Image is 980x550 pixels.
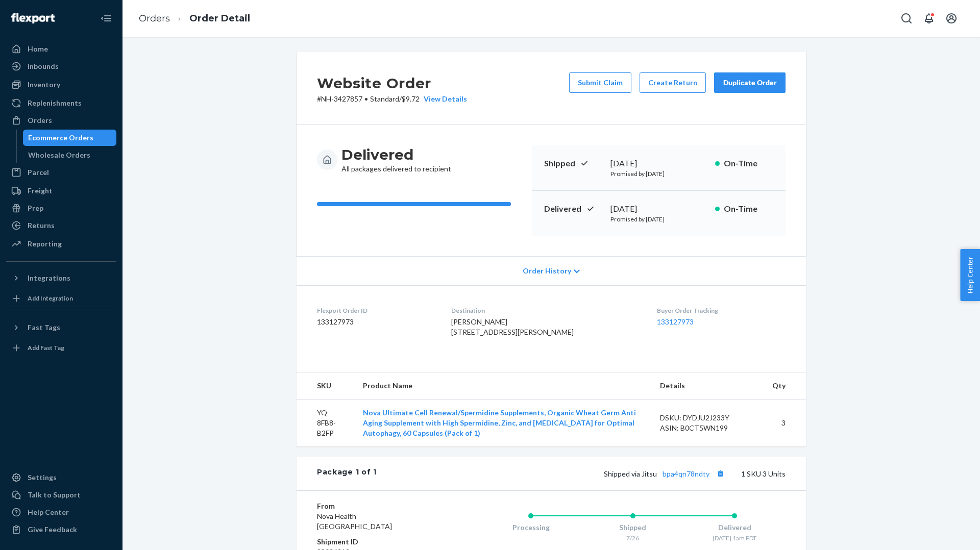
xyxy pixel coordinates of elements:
[23,147,117,163] a: Wholesale Orders
[544,203,602,215] p: Delivered
[28,44,48,54] div: Home
[28,239,62,249] div: Reporting
[6,270,116,286] button: Integrations
[317,306,435,315] dt: Flexport Order ID
[724,158,773,169] p: On-Time
[6,200,116,216] a: Prep
[6,112,116,129] a: Orders
[6,340,116,356] a: Add Fast Tag
[6,41,116,57] a: Home
[660,423,756,433] div: ASIN: B0CT5WN199
[960,249,980,301] button: Help Center
[6,95,116,111] a: Replenishments
[317,501,439,511] dt: From
[657,306,786,315] dt: Buyer Order Tracking
[640,72,706,93] button: Create Return
[582,522,684,533] div: Shipped
[610,203,707,215] div: [DATE]
[28,220,55,231] div: Returns
[297,372,355,399] th: SKU
[723,78,777,88] div: Duplicate Order
[6,164,116,181] a: Parcel
[420,94,467,104] button: View Details
[28,322,60,333] div: Fast Tags
[28,80,60,90] div: Inventory
[764,399,806,447] td: 3
[341,145,451,174] div: All packages delivered to recipient
[28,186,53,196] div: Freight
[896,8,917,29] button: Open Search Box
[610,169,707,178] p: Promised by [DATE]
[317,317,435,327] dd: 133127973
[317,72,467,94] h2: Website Order
[523,266,571,276] span: Order History
[6,319,116,336] button: Fast Tags
[610,215,707,223] p: Promised by [DATE]
[544,158,602,169] p: Shipped
[652,372,764,399] th: Details
[604,469,727,478] span: Shipped via Jitsu
[480,522,582,533] div: Processing
[6,77,116,93] a: Inventory
[341,145,451,164] h3: Delivered
[663,469,709,478] a: bpa4qn78ndty
[6,504,116,520] a: Help Center
[317,537,439,547] dt: Shipment ID
[317,512,392,531] span: Nova Health [GEOGRAPHIC_DATA]
[28,115,52,126] div: Orders
[131,4,258,34] ol: breadcrumbs
[683,522,786,533] div: Delivered
[451,306,641,315] dt: Destination
[96,8,116,29] button: Close Navigation
[28,343,64,352] div: Add Fast Tag
[28,150,90,160] div: Wholesale Orders
[28,472,57,483] div: Settings
[139,13,170,24] a: Orders
[919,8,939,29] button: Open notifications
[370,94,399,103] span: Standard
[6,183,116,199] a: Freight
[6,469,116,486] a: Settings
[28,273,70,283] div: Integrations
[657,317,694,326] a: 133127973
[6,236,116,252] a: Reporting
[714,467,727,480] button: Copy tracking number
[317,467,377,480] div: Package 1 of 1
[355,372,652,399] th: Product Name
[377,467,786,480] div: 1 SKU 3 Units
[764,372,806,399] th: Qty
[660,413,756,423] div: DSKU: DYDJU2J233Y
[714,72,786,93] button: Duplicate Order
[28,98,82,108] div: Replenishments
[6,290,116,307] a: Add Integration
[28,507,69,517] div: Help Center
[23,130,117,146] a: Ecommerce Orders
[363,408,636,437] a: Nova Ultimate Cell Renewal/Spermidine Supplements, Organic Wheat Germ Anti Aging Supplement with ...
[569,72,631,93] button: Submit Claim
[683,534,786,542] div: [DATE] 1am PDT
[6,487,116,503] a: Talk to Support
[724,203,773,215] p: On-Time
[28,167,49,178] div: Parcel
[6,58,116,74] a: Inbounds
[28,203,43,213] div: Prep
[28,524,77,535] div: Give Feedback
[451,317,574,336] span: [PERSON_NAME] [STREET_ADDRESS][PERSON_NAME]
[364,94,368,103] span: •
[582,534,684,542] div: 7/26
[189,13,250,24] a: Order Detail
[28,61,59,71] div: Inbounds
[28,490,81,500] div: Talk to Support
[28,294,73,303] div: Add Integration
[297,399,355,447] td: YQ-8FB8-B2FP
[11,13,55,23] img: Flexport logo
[28,133,93,143] div: Ecommerce Orders
[6,521,116,538] button: Give Feedback
[6,217,116,234] a: Returns
[610,158,707,169] div: [DATE]
[941,8,962,29] button: Open account menu
[317,94,467,104] p: # NH-3427857 / $9.72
